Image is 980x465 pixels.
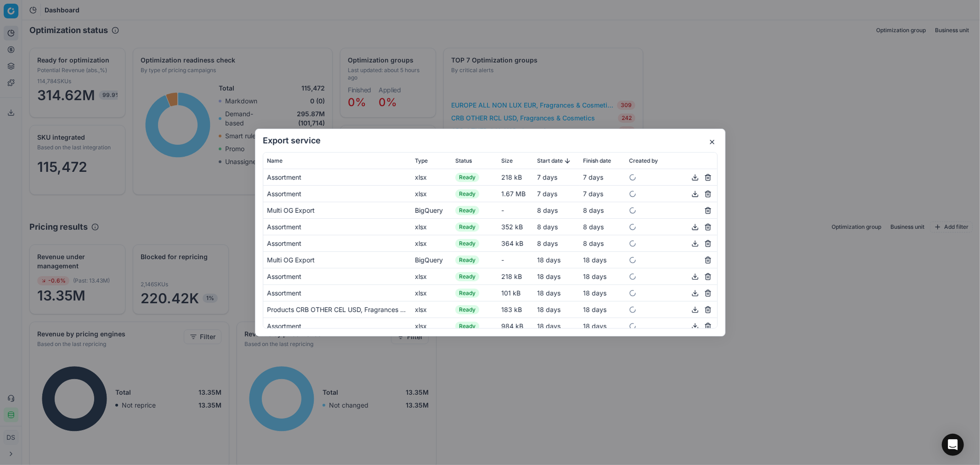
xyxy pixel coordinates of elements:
span: 8 days [537,239,558,247]
div: 352 kB [501,222,530,232]
span: Ready [455,322,479,331]
div: Assortment [267,173,408,182]
span: 8 days [537,223,558,231]
span: Ready [455,272,479,281]
div: 101 kB [501,289,530,298]
span: 7 days [537,190,557,198]
span: 18 days [537,272,561,280]
span: 18 days [537,306,561,313]
span: 18 days [583,322,606,330]
h2: Export service [263,136,718,145]
div: Multi OG Export [267,255,408,265]
div: 364 kB [501,239,530,248]
div: xlsx [415,305,448,314]
div: 984 kB [501,322,530,331]
span: 18 days [583,256,606,264]
div: 1.67 MB [501,189,530,198]
div: - [501,206,530,215]
div: Assortment [267,289,408,298]
div: Products CRB OTHER CEL USD, Fragrances & Cosmetics [267,305,408,314]
span: 18 days [583,306,606,313]
div: xlsx [415,222,448,232]
span: 18 days [537,322,561,330]
span: Ready [455,189,479,198]
span: Created by [629,157,658,164]
span: 8 days [583,206,604,214]
span: Type [415,157,428,164]
div: xlsx [415,239,448,248]
span: Ready [455,222,479,232]
div: 183 kB [501,305,530,314]
span: 18 days [537,289,561,297]
div: BigQuery [415,255,448,265]
div: Assortment [267,272,408,281]
span: Finish date [583,157,611,164]
span: Ready [455,255,479,265]
div: 218 kB [501,173,530,182]
span: Name [267,157,283,164]
span: 7 days [537,173,557,181]
span: Ready [455,173,479,182]
span: 8 days [583,223,604,231]
div: xlsx [415,272,448,281]
div: xlsx [415,289,448,298]
span: 7 days [583,190,603,198]
span: 8 days [583,239,604,247]
div: BigQuery [415,206,448,215]
span: 8 days [537,206,558,214]
span: Status [455,157,472,164]
div: xlsx [415,173,448,182]
div: Assortment [267,222,408,232]
span: Ready [455,305,479,314]
span: Start date [537,157,563,164]
div: Assortment [267,189,408,198]
button: Sorted by Start date descending [563,156,572,165]
div: Assortment [267,239,408,248]
span: 18 days [583,272,606,280]
span: Ready [455,289,479,298]
span: 7 days [583,173,603,181]
span: Ready [455,206,479,215]
div: - [501,255,530,265]
div: xlsx [415,189,448,198]
div: xlsx [415,322,448,331]
div: Assortment [267,322,408,331]
div: 218 kB [501,272,530,281]
span: Ready [455,239,479,248]
span: Size [501,157,513,164]
span: 18 days [537,256,561,264]
span: 18 days [583,289,606,297]
div: Multi OG Export [267,206,408,215]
